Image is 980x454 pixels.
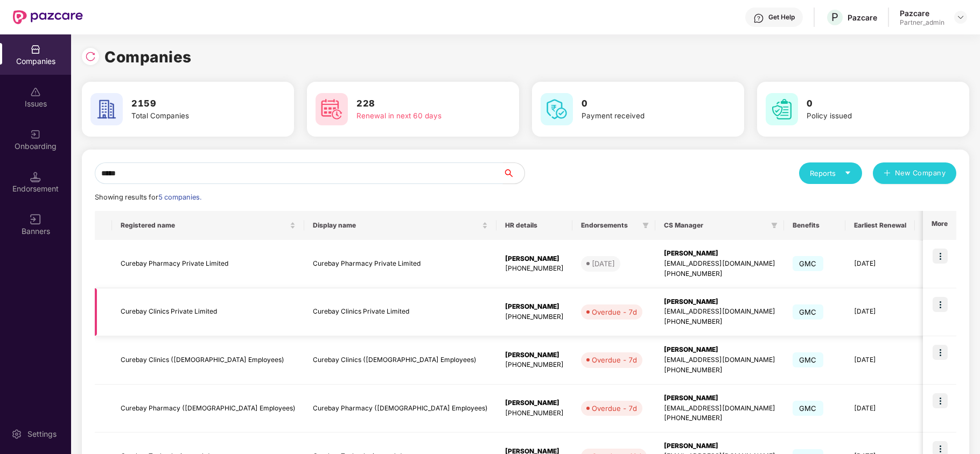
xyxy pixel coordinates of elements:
img: icon [933,249,948,264]
div: [EMAIL_ADDRESS][DOMAIN_NAME] [664,403,775,414]
div: Pazcare [900,8,944,18]
th: Display name [304,211,496,240]
img: svg+xml;base64,PHN2ZyBpZD0iRHJvcGRvd24tMzJ4MzIiIHhtbG5zPSJodHRwOi8vd3d3LnczLm9yZy8yMDAwL3N2ZyIgd2... [956,13,965,22]
div: [EMAIL_ADDRESS][DOMAIN_NAME] [664,307,775,317]
img: svg+xml;base64,PHN2ZyB4bWxucz0iaHR0cDovL3d3dy53My5vcmcvMjAwMC9zdmciIHdpZHRoPSI2MCIgaGVpZ2h0PSI2MC... [541,93,573,125]
img: svg+xml;base64,PHN2ZyB4bWxucz0iaHR0cDovL3d3dy53My5vcmcvMjAwMC9zdmciIHdpZHRoPSI2MCIgaGVpZ2h0PSI2MC... [316,93,348,125]
span: GMC [793,352,823,367]
img: icon [933,297,948,312]
div: Total Companies [131,110,258,122]
div: [PHONE_NUMBER] [505,312,564,322]
img: svg+xml;base64,PHN2ZyB3aWR0aD0iMTQuNSIgaGVpZ2h0PSIxNC41IiB2aWV3Qm94PSIwIDAgMTYgMTYiIGZpbGw9Im5vbm... [30,172,41,182]
div: [EMAIL_ADDRESS][DOMAIN_NAME] [664,259,775,269]
div: Payment received [582,110,709,122]
th: Issues [915,211,961,240]
th: Earliest Renewal [845,211,915,240]
th: HR details [496,211,572,240]
td: Curebay Clinics Private Limited [304,288,496,337]
button: search [502,162,525,184]
span: GMC [793,401,823,416]
span: filter [640,219,651,232]
div: Renewal in next 60 days [356,110,484,122]
div: Get Help [768,13,795,22]
div: Settings [24,429,60,439]
img: svg+xml;base64,PHN2ZyB3aWR0aD0iMjAiIGhlaWdodD0iMjAiIHZpZXdCb3g9IjAgMCAyMCAyMCIgZmlsbD0ibm9uZSIgeG... [30,129,41,140]
div: [PHONE_NUMBER] [664,365,775,375]
img: icon [933,393,948,408]
span: Endorsements [581,221,638,230]
img: svg+xml;base64,PHN2ZyBpZD0iSXNzdWVzX2Rpc2FibGVkIiB4bWxucz0iaHR0cDovL3d3dy53My5vcmcvMjAwMC9zdmciIH... [30,87,41,97]
td: Curebay Clinics Private Limited [112,288,304,337]
span: Display name [313,221,480,230]
span: caret-down [844,169,851,176]
div: Policy issued [807,110,934,122]
td: Curebay Pharmacy ([DEMOGRAPHIC_DATA] Employees) [304,385,496,433]
td: Curebay Pharmacy ([DEMOGRAPHIC_DATA] Employees) [112,385,304,433]
div: [PERSON_NAME] [664,393,775,403]
th: More [923,211,956,240]
div: Overdue - 7d [592,403,637,414]
span: CS Manager [664,221,767,230]
span: filter [771,222,778,229]
div: [PERSON_NAME] [664,441,775,451]
td: Curebay Clinics ([DEMOGRAPHIC_DATA] Employees) [112,336,304,385]
td: Curebay Pharmacy Private Limited [112,240,304,288]
img: svg+xml;base64,PHN2ZyB4bWxucz0iaHR0cDovL3d3dy53My5vcmcvMjAwMC9zdmciIHdpZHRoPSI2MCIgaGVpZ2h0PSI2MC... [90,93,123,125]
img: svg+xml;base64,PHN2ZyBpZD0iUmVsb2FkLTMyeDMyIiB4bWxucz0iaHR0cDovL3d3dy53My5vcmcvMjAwMC9zdmciIHdpZH... [85,51,96,62]
td: [DATE] [845,336,915,385]
div: [PHONE_NUMBER] [664,269,775,279]
div: Reports [810,168,851,179]
div: [PHONE_NUMBER] [505,264,564,274]
td: [DATE] [845,288,915,337]
img: svg+xml;base64,PHN2ZyBpZD0iU2V0dGluZy0yMHgyMCIgeG1sbnM9Imh0dHA6Ly93d3cudzMub3JnLzIwMDAvc3ZnIiB3aW... [11,429,22,439]
div: Overdue - 7d [592,354,637,365]
img: svg+xml;base64,PHN2ZyB4bWxucz0iaHR0cDovL3d3dy53My5vcmcvMjAwMC9zdmciIHdpZHRoPSI2MCIgaGVpZ2h0PSI2MC... [766,93,798,125]
div: Pazcare [848,12,877,23]
img: New Pazcare Logo [13,10,83,24]
th: Registered name [112,211,304,240]
div: [PHONE_NUMBER] [505,360,564,370]
div: [PERSON_NAME] [505,254,564,264]
td: [DATE] [845,240,915,288]
span: New Company [895,168,946,179]
div: [PHONE_NUMBER] [664,413,775,423]
h3: 0 [807,97,934,111]
h3: 2159 [131,97,258,111]
img: icon [933,345,948,360]
div: [DATE] [592,258,615,269]
h1: Companies [104,45,192,69]
span: filter [769,219,780,232]
span: filter [642,222,649,229]
th: Benefits [784,211,845,240]
div: [PHONE_NUMBER] [505,408,564,418]
h3: 228 [356,97,484,111]
div: Partner_admin [900,18,944,27]
td: [DATE] [845,385,915,433]
span: P [831,11,838,24]
div: [PERSON_NAME] [664,345,775,355]
img: svg+xml;base64,PHN2ZyBpZD0iQ29tcGFuaWVzIiB4bWxucz0iaHR0cDovL3d3dy53My5vcmcvMjAwMC9zdmciIHdpZHRoPS... [30,44,41,55]
span: Registered name [121,221,288,230]
div: [EMAIL_ADDRESS][DOMAIN_NAME] [664,355,775,365]
div: Overdue - 7d [592,307,637,317]
span: 5 companies. [158,193,201,201]
button: plusNew Company [873,162,956,184]
div: [PERSON_NAME] [664,249,775,259]
span: plus [884,169,891,178]
span: search [502,169,524,178]
td: Curebay Pharmacy Private Limited [304,240,496,288]
td: Curebay Clinics ([DEMOGRAPHIC_DATA] Employees) [304,336,496,385]
span: GMC [793,256,823,271]
div: [PERSON_NAME] [505,350,564,360]
img: svg+xml;base64,PHN2ZyB3aWR0aD0iMTYiIGhlaWdodD0iMTYiIHZpZXdCb3g9IjAgMCAxNiAxNiIgZmlsbD0ibm9uZSIgeG... [30,214,41,225]
span: GMC [793,304,823,320]
img: svg+xml;base64,PHN2ZyBpZD0iSGVscC0zMngzMiIgeG1sbnM9Imh0dHA6Ly93d3cudzMub3JnLzIwMDAvc3ZnIiB3aWR0aD... [753,13,764,24]
h3: 0 [582,97,709,111]
div: [PERSON_NAME] [664,297,775,307]
span: Showing results for [95,193,201,201]
div: [PERSON_NAME] [505,398,564,408]
div: [PHONE_NUMBER] [664,317,775,327]
div: [PERSON_NAME] [505,302,564,312]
